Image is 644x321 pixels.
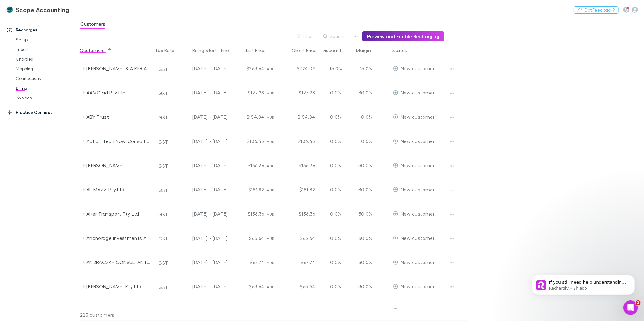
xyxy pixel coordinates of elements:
[80,105,470,129] div: ABY TrustGST[DATE] - [DATE]$154.84AUD$154.840.0%0.0%EditNew customer
[86,56,151,81] div: [PERSON_NAME] & A PERIANAICKENPALAYAM
[156,185,171,195] button: GST
[86,177,151,202] div: AL MAZZ Pty Ltd
[230,129,267,153] div: $106.45
[156,306,171,316] button: GST
[357,186,372,193] p: 30.0%
[2,2,73,17] a: Scope Accounting
[156,64,171,74] button: GST
[357,307,372,314] p: 0.0%
[10,45,84,54] a: Imports
[80,129,470,153] div: Action Tech Now Consulting Pty LimitedGST[DATE] - [DATE]$106.45AUD$106.450.0%0.0%EditNew customer
[401,162,434,168] span: New customer
[80,202,470,226] div: Alter Transport Pty LtdGST[DATE] - [DATE]$136.36AUD$136.360.0%30.0%EditNew customer
[401,308,434,313] span: New customer
[230,177,267,202] div: $181.82
[281,226,318,250] div: $63.64
[86,202,151,226] div: Alter Transport Pty Ltd
[267,91,275,95] span: AUD
[10,54,84,64] a: Charges
[156,113,171,122] button: GST
[318,177,354,202] div: 0.0%
[357,89,372,96] p: 30.0%
[86,153,151,177] div: [PERSON_NAME]
[156,137,171,147] button: GST
[10,74,84,83] a: Connections
[178,202,228,226] div: [DATE] - [DATE]
[357,210,372,217] p: 30.0%
[281,153,318,177] div: $136.36
[357,259,372,266] p: 30.0%
[281,129,318,153] div: $106.45
[318,105,354,129] div: 0.0%
[523,262,644,305] iframe: Intercom notifications message
[80,226,470,250] div: Anchorage Investments Australia Pty LtdGST[DATE] - [DATE]$63.64AUD$63.640.0%30.0%EditNew customer
[357,137,372,145] p: 0.0%
[318,129,354,153] div: 0.0%
[318,56,354,81] div: 15.0%
[80,56,470,81] div: [PERSON_NAME] & A PERIANAICKENPALAYAMGST[DATE] - [DATE]$263.64AUD$224.0915.0%15.0%EditNew customer
[401,114,434,120] span: New customer
[16,6,69,13] h3: Scope Accounting
[178,274,228,299] div: [DATE] - [DATE]
[10,64,84,74] a: Mapping
[357,283,372,290] p: 30.0%
[267,115,275,120] span: AUD
[318,274,354,299] div: 0.0%
[156,234,171,243] button: GST
[155,44,182,56] button: Tax Rate
[246,44,273,56] button: List Price
[357,113,372,121] p: 0.0%
[267,164,275,168] span: AUD
[292,44,324,56] button: Client Price
[178,81,228,105] div: [DATE] - [DATE]
[230,56,267,81] div: $263.64
[267,212,275,217] span: AUD
[192,44,236,56] button: Billing Start - End
[156,210,171,219] button: GST
[318,226,354,250] div: 0.0%
[267,260,275,265] span: AUD
[318,81,354,105] div: 0.0%
[401,90,434,95] span: New customer
[401,283,434,289] span: New customer
[267,188,275,192] span: AUD
[357,234,372,242] p: 30.0%
[86,105,151,129] div: ABY Trust
[80,153,470,177] div: [PERSON_NAME]GST[DATE] - [DATE]$136.36AUD$136.360.0%30.0%EditNew customer
[156,161,171,171] button: GST
[357,65,372,72] p: 15.0%
[10,35,84,45] a: Setup
[80,177,470,202] div: AL MAZZ Pty LtdGST[DATE] - [DATE]$181.82AUD$181.820.0%30.0%EditNew customer
[230,105,267,129] div: $154.84
[322,44,349,56] button: Discount
[293,33,317,40] button: Filter
[230,153,267,177] div: $136.36
[86,81,151,105] div: AAMGlad Pty Ltd
[281,56,318,81] div: $224.09
[80,81,470,105] div: AAMGlad Pty LtdGST[DATE] - [DATE]$127.28AUD$127.280.0%30.0%EditNew customer
[623,300,638,315] iframe: Intercom live chat
[1,25,84,35] a: Recharges
[320,33,348,40] button: Search
[80,309,153,321] div: 225 customers
[10,93,84,103] a: Invoices
[178,56,228,81] div: [DATE] - [DATE]
[1,108,84,117] a: Practice Connect
[86,226,151,250] div: Anchorage Investments Australia Pty Ltd
[156,258,171,268] button: GST
[178,177,228,202] div: [DATE] - [DATE]
[281,250,318,274] div: $67.74
[80,44,112,56] button: Customers
[356,44,378,56] div: Margin
[401,259,434,265] span: New customer
[318,153,354,177] div: 0.0%
[267,285,275,289] span: AUD
[80,250,470,274] div: ANDRACZKE CONSULTANTS PTY LTDGST[DATE] - [DATE]$67.74AUD$67.740.0%30.0%EditNew customer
